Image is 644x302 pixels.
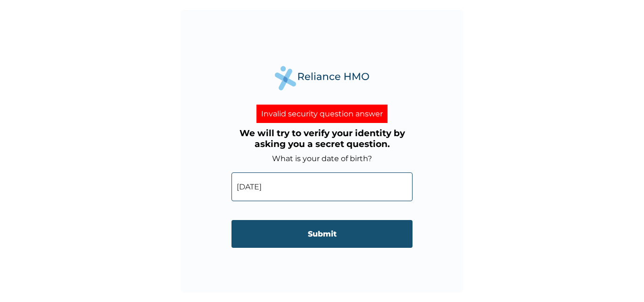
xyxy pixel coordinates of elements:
input: DD-MM-YYYY [231,172,413,201]
h3: We will try to verify your identity by asking you a secret question. [231,128,413,149]
div: Invalid security question answer [256,105,388,123]
input: Submit [231,220,413,248]
img: Reliance Health's Logo [275,66,369,90]
label: What is your date of birth? [272,154,372,163]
